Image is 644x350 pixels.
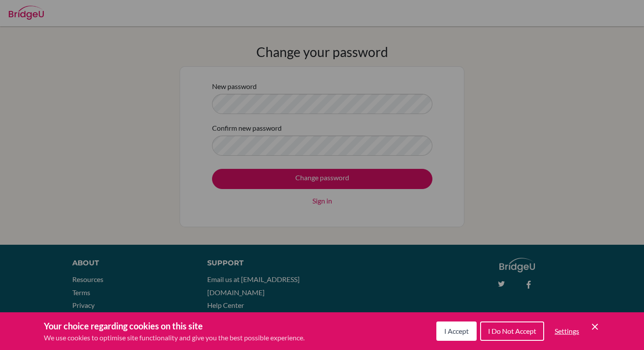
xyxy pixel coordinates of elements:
[44,332,304,343] p: We use cookies to optimise site functionality and give you the best possible experience.
[488,327,536,335] span: I Do Not Accept
[590,321,600,332] button: Save and close
[444,327,469,335] span: I Accept
[436,321,477,341] button: I Accept
[44,319,304,332] h3: Your choice regarding cookies on this site
[548,322,586,340] button: Settings
[555,327,579,335] span: Settings
[480,321,544,341] button: I Do Not Accept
